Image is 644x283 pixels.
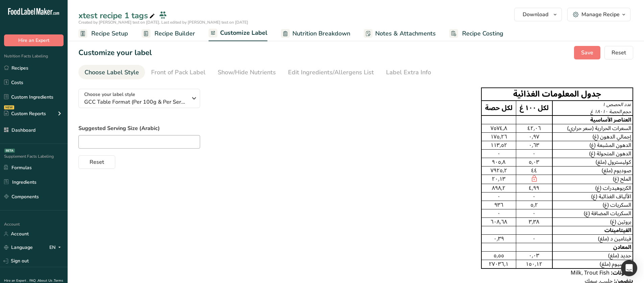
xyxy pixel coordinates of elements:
td: العناصر الأساسية [552,115,633,124]
span: Milk, Trout Fish [571,267,610,279]
td: الألياف الغذائية (غ) [552,192,633,201]
span: Reset [612,49,626,57]
td: حديد (ملغ) [552,252,633,260]
a: Recipe Costing [449,26,503,41]
div: ٧٥٧٤٫٨ [483,124,515,132]
a: Notes & Attachments [364,26,436,41]
button: Download [514,8,562,21]
span: Choose your label style [84,91,135,98]
div: ٩٠٥٫٨ [483,158,515,166]
a: Nutrition Breakdown [281,26,350,41]
div: ١٧٥٫٢٦ [483,133,515,141]
th: جدول المعلومات الغذائية [481,88,633,101]
div: ٧٩٢٥٫٢ [483,166,515,175]
div: ٠ [518,192,551,201]
td: الدهون المتحولة (غ) [552,150,633,158]
a: Recipe Builder [142,26,195,41]
div: Show/Hide Nutrients [218,68,276,77]
span: Nutrition Breakdown [292,29,350,38]
div: BETA [4,149,15,153]
div: ٠٫٠٣ [518,252,551,260]
a: Language [4,241,33,253]
span: ١٨٠١٠ غ [591,107,608,117]
div: ٠٫٣٩ [483,235,515,243]
div: Manage Recipe [581,10,620,19]
div: ٥٫٠٣ [518,158,551,166]
div: ٨٩٨٫٢ [483,184,515,192]
span: Recipe Builder [154,29,195,38]
button: Manage Recipe [567,8,630,21]
div: Open Intercom Messenger [621,260,637,276]
span: Reset [90,158,104,166]
div: ٩٣٦ [483,201,515,209]
td: لكل حصة [481,101,516,115]
div: ٦٠٨٫٦٨ [483,218,515,226]
div: Custom Reports [4,110,46,117]
div: Label Extra Info [386,68,431,77]
div: عدد الحصص ١ [554,101,631,108]
div: ٠ [518,150,551,158]
div: Choose Label Style [85,68,139,77]
div: ٠٫٩٧ [518,133,551,141]
div: EN [49,243,64,252]
label: Suggested Serving Size (Arabic) [78,124,470,132]
td: الفيتامينات [552,226,633,235]
div: NEW [4,105,14,109]
div: ٤٫٩٩ [518,184,551,192]
div: Front of Pack Label [151,68,206,77]
div: Edit Ingredients/Allergens List [288,68,374,77]
span: Save [581,49,593,57]
a: Hire an Expert . [4,278,28,283]
td: السكريات المضافة (غ) [552,209,633,218]
div: ٤٤ [518,166,551,175]
div: ٢٧٠٣٦٫١ [483,260,515,268]
button: Hire an Expert [4,34,64,46]
div: ٥٫٥٥ [483,252,515,260]
td: لكل ١٠٠ غ [516,101,552,115]
button: Reset [78,155,115,169]
a: About Us . [38,278,54,283]
h1: Customize your label [78,47,152,58]
span: المكونات: [611,267,633,279]
div: ٠ [518,235,551,243]
div: ٠ [518,209,551,217]
span: Customize Label [220,28,267,37]
span: حجم الحصة [609,107,631,117]
div: ٠ [483,192,515,201]
button: Save [574,46,600,59]
td: السعرات الحرارية (سعر حراري) [552,124,633,133]
div: ٠ [483,150,515,158]
div: ٢٠٫١٣ [483,175,515,183]
a: FAQ . [29,278,38,283]
div: ٠٫٦٣ [518,141,551,149]
div: ٥٫٢ [518,201,551,209]
a: Customize Label [209,25,267,42]
span: Download [523,10,548,19]
button: Choose your label style GCC Table Format (Per 100g & Per Serving) [78,89,200,108]
div: ٣٫٣٨ [518,218,551,226]
td: المعادن [552,243,633,252]
span: Created by [PERSON_NAME] test on [DATE], Last edited by [PERSON_NAME] test on [DATE] [78,20,248,25]
div: ١١٣٫٥٢ [483,141,515,149]
button: Reset [604,46,633,59]
td: بوتاسيوم (ملغ) [552,260,633,269]
div: ٠ [483,209,515,217]
a: Recipe Setup [78,26,128,41]
div: ١٥٠٫١٢ [518,260,551,268]
div: ٤٢٫٠٦ [518,124,551,132]
div: xtest recipe 1 tags [78,9,156,22]
td: الملح (غ) [552,175,633,184]
span: GCC Table Format (Per 100g & Per Serving) [84,98,187,106]
span: Recipe Setup [91,29,128,38]
td: السكريات (غ) [552,201,633,209]
td: إجمالي الدهون (غ) [552,133,633,141]
td: الدهون المشبعة (غ) [552,141,633,150]
td: صوديوم (ملغ) [552,166,633,175]
span: Notes & Attachments [375,29,436,38]
td: كوليسترول (ملغ) [552,158,633,166]
td: فيتامين د (ملغ) [552,235,633,243]
td: بروتين (غ) [552,218,633,226]
td: الكربوهيدرات (غ) [552,184,633,192]
span: Recipe Costing [462,29,503,38]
